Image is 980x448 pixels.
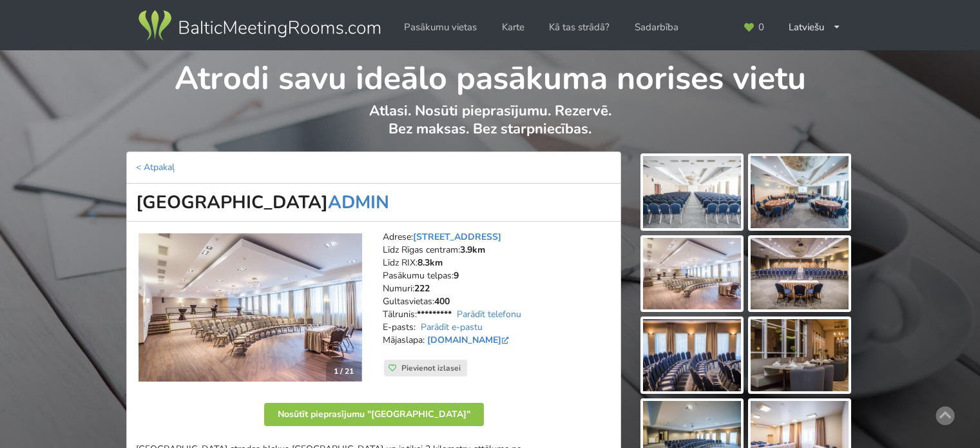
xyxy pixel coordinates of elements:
h1: [GEOGRAPHIC_DATA] [126,184,621,222]
strong: 8.3km [418,257,443,269]
a: [DOMAIN_NAME] [427,334,512,346]
img: Viesnīca | Rīga | Bellevue Park Hotel Riga [139,233,362,382]
img: Bellevue Park Hotel Riga | Rīga | Pasākumu vieta - galerijas bilde [751,156,849,228]
span: 0 [758,23,764,32]
div: Latviešu [780,15,850,40]
p: Atlasi. Nosūti pieprasījumu. Rezervē. Bez maksas. Bez starpniecības. [127,102,853,151]
img: Bellevue Park Hotel Riga | Rīga | Pasākumu vieta - galerijas bilde [751,319,849,391]
img: Bellevue Park Hotel Riga | Rīga | Pasākumu vieta - galerijas bilde [751,238,849,310]
a: < Atpakaļ [136,161,175,173]
a: Parādīt e-pastu [421,321,483,333]
img: Bellevue Park Hotel Riga | Rīga | Pasākumu vieta - galerijas bilde [643,156,741,228]
span: Pievienot izlasei [401,363,461,373]
a: Parādīt telefonu [457,308,521,320]
img: Baltic Meeting Rooms [136,8,383,44]
a: Pasākumu vietas [395,15,486,40]
div: 1 / 21 [326,362,361,381]
a: [STREET_ADDRESS] [413,231,501,243]
strong: 400 [434,295,450,307]
button: Nosūtīt pieprasījumu "[GEOGRAPHIC_DATA]" [264,403,484,426]
strong: 222 [414,282,430,295]
strong: 9 [454,269,459,282]
h1: Atrodi savu ideālo pasākuma norises vietu [127,50,853,99]
a: Karte [493,15,533,40]
a: Sadarbība [626,15,687,40]
strong: 3.9km [460,244,485,256]
img: Bellevue Park Hotel Riga | Rīga | Pasākumu vieta - galerijas bilde [643,238,741,310]
a: ADMIN [328,190,389,215]
address: Adrese: Līdz Rīgas centram: Līdz RIX: Pasākumu telpas: Numuri: Gultasvietas: Tālrunis: E-pasts: M... [383,231,611,360]
a: Kā tas strādā? [540,15,619,40]
img: Bellevue Park Hotel Riga | Rīga | Pasākumu vieta - galerijas bilde [643,319,741,391]
a: Viesnīca | Rīga | Bellevue Park Hotel Riga 1 / 21 [139,233,362,382]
